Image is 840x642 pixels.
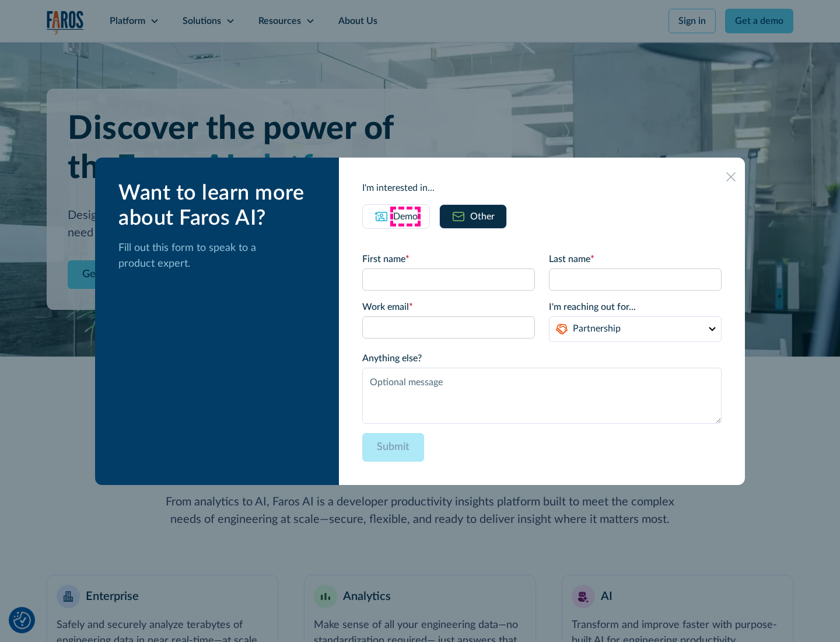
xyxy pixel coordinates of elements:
[362,252,722,462] form: Email Form
[362,351,722,365] label: Anything else?
[393,210,418,224] div: Demo
[362,300,535,314] label: Work email
[549,252,722,266] label: Last name
[118,181,320,231] div: Want to learn more about Faros AI?
[549,300,722,314] label: I'm reaching out for...
[362,181,722,195] div: I'm interested in...
[362,433,424,462] input: Submit
[362,252,535,266] label: First name
[470,210,495,224] div: Other
[118,240,320,272] p: Fill out this form to speak to a product expert.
